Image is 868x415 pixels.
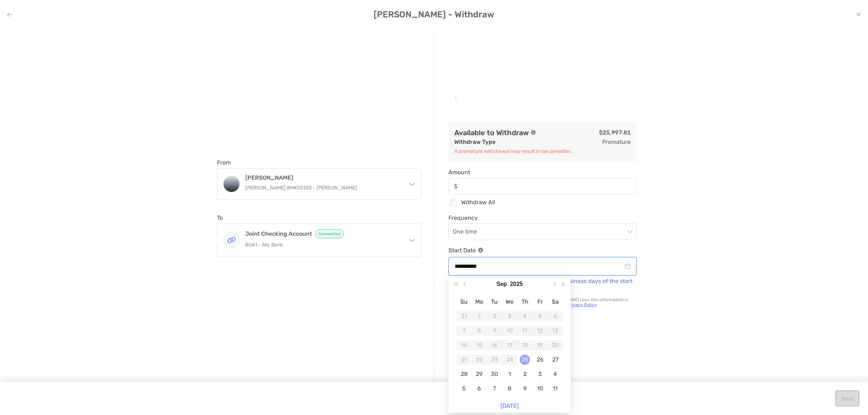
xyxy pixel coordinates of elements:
[459,369,469,379] div: 28
[567,302,596,307] a: Privacy Policy
[474,369,484,379] div: 29
[472,381,487,396] td: 2025-10-06
[487,338,502,352] td: 2025-09-16
[460,183,636,189] input: Amountinput icon
[489,369,499,379] div: 30
[224,176,239,192] img: Roth IRA
[454,128,529,137] h3: Available to Withdraw
[520,384,530,394] div: 9
[505,326,515,336] div: 10
[451,277,461,291] button: Last year (Control + left)
[548,381,563,396] td: 2025-10-11
[454,184,458,189] img: input icon
[510,277,523,291] button: Choose a year
[517,367,532,381] td: 2025-10-02
[487,381,502,396] td: 2025-10-07
[532,338,548,352] td: 2025-09-19
[517,338,532,352] td: 2025-09-18
[448,197,637,207] div: Withdraw All
[535,384,545,394] div: 10
[532,381,548,396] td: 2025-10-10
[459,355,469,365] div: 21
[315,230,344,238] span: Connected
[550,311,560,321] div: 6
[487,367,502,381] td: 2025-09-30
[502,309,517,324] td: 2025-09-03
[517,324,532,338] td: 2025-09-11
[489,311,499,321] div: 2
[535,355,545,365] div: 26
[535,369,545,379] div: 3
[517,295,532,309] th: Th
[517,352,532,367] td: 2025-09-25
[520,311,530,321] div: 4
[448,246,637,255] p: Start Date
[502,367,517,381] td: 2025-10-01
[602,137,631,146] p: premature
[505,355,515,365] div: 24
[472,324,487,338] td: 2025-09-08
[245,183,401,192] p: [PERSON_NAME] 8MK05100 - [PERSON_NAME]
[472,309,487,324] td: 2025-09-01
[245,230,401,238] h4: Joint Checking Account
[542,128,631,137] p: $25,997.81
[520,355,530,365] div: 25
[487,295,502,309] th: Tu
[217,159,231,166] label: From
[487,352,502,367] td: 2025-09-23
[548,367,563,381] td: 2025-10-04
[548,352,563,367] td: 2025-09-27
[489,384,499,394] div: 7
[453,224,632,240] span: One time
[478,248,483,253] img: Information Icon
[548,295,563,309] th: Sa
[550,369,560,379] div: 4
[245,240,401,249] p: 8041 - Ally Bank
[459,384,469,394] div: 5
[489,326,499,336] div: 9
[501,402,519,409] a: [DATE]
[472,295,487,309] th: Mo
[474,326,484,336] div: 8
[505,369,515,379] div: 1
[245,174,401,181] h4: [PERSON_NAME]
[502,295,517,309] th: We
[472,338,487,352] td: 2025-09-15
[505,311,515,321] div: 3
[532,367,548,381] td: 2025-10-03
[532,295,548,309] th: Fr
[550,326,560,336] div: 13
[472,367,487,381] td: 2025-09-29
[535,311,545,321] div: 5
[456,352,472,367] td: 2025-09-21
[548,324,563,338] td: 2025-09-13
[549,277,559,291] button: Next month (PageDown)
[474,340,484,350] div: 15
[474,355,484,365] div: 22
[456,324,472,338] td: 2025-09-07
[505,340,515,350] div: 17
[535,340,545,350] div: 19
[532,309,548,324] td: 2025-09-05
[456,295,472,309] th: Su
[448,169,637,176] span: Amount
[487,324,502,338] td: 2025-09-09
[454,138,495,145] b: Withdraw Type
[472,352,487,367] td: 2025-09-22
[459,340,469,350] div: 14
[532,352,548,367] td: 2025-09-26
[489,340,499,350] div: 16
[489,355,499,365] div: 23
[520,340,530,350] div: 18
[454,147,631,156] p: A premature withdrawal may result in tax penalties.
[461,277,470,291] button: Previous month (PageUp)
[502,381,517,396] td: 2025-10-08
[459,326,469,336] div: 7
[550,384,560,394] div: 11
[456,381,472,396] td: 2025-10-05
[505,384,515,394] div: 8
[502,352,517,367] td: 2025-09-24
[550,355,560,365] div: 27
[224,232,239,248] img: Joint Checking Account
[532,324,548,338] td: 2025-09-12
